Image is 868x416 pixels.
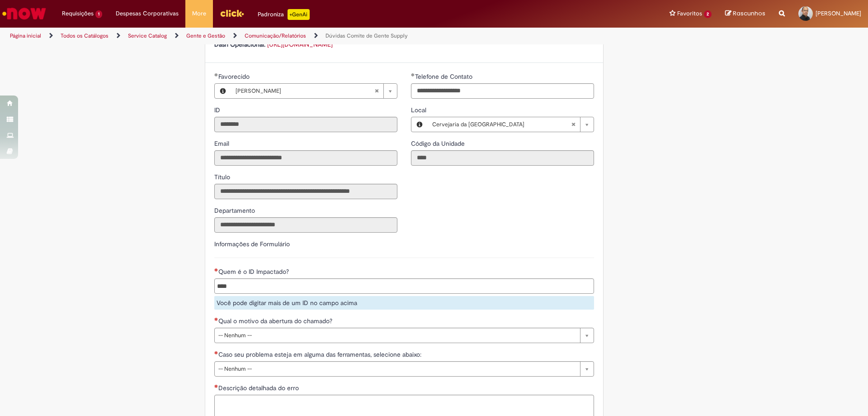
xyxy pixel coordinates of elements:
[214,384,218,388] span: Necessários
[411,139,467,148] span: Somente leitura - Código da Unidade
[288,9,310,20] p: +GenAi
[186,32,225,39] a: Gente e Gestão
[411,150,594,166] input: Código da Unidade
[1,5,47,23] img: ServiceNow
[214,150,397,166] input: Email
[214,173,232,181] span: Somente leitura - Título
[725,10,765,18] a: Rascunhos
[116,9,179,18] span: Despesas Corporativas
[816,10,861,17] span: [PERSON_NAME]
[214,268,218,272] span: Necessários
[218,328,576,343] span: -- Nenhum --
[214,105,222,115] label: Somente leitura - ID
[566,117,580,132] abbr: Limpar campo Local
[325,32,408,39] a: Dúvidas Comite de Gente Supply
[214,217,397,233] input: Departamento
[733,9,765,18] span: Rascunhos
[214,139,231,148] label: Somente leitura - Email
[220,6,244,20] img: click_logo_yellow_360x200.png
[95,10,102,18] span: 1
[677,9,702,18] span: Favoritos
[218,268,291,276] span: Quem é o ID Impactado?
[214,351,218,354] span: Necessários
[704,10,712,18] span: 2
[214,206,257,215] span: Somente leitura - Departamento
[411,139,467,148] label: Somente leitura - Código da Unidade
[236,84,374,98] span: [PERSON_NAME]
[7,28,572,44] ul: Trilhas de página
[267,40,333,48] a: [URL][DOMAIN_NAME]
[231,84,397,98] a: [PERSON_NAME]Limpar campo Favorecido
[192,9,206,18] span: More
[214,117,397,132] input: ID
[411,83,594,99] input: Telefone de Contato
[61,32,108,39] a: Todos os Catálogos
[214,184,397,199] input: Título
[215,84,231,98] button: Favorecido, Visualizar este registro Januario Carvalho De Souza
[214,240,290,248] label: Informações de Formulário
[428,117,594,132] a: Cervejaria da [GEOGRAPHIC_DATA]Limpar campo Local
[218,362,576,376] span: -- Nenhum --
[218,350,423,359] span: Caso seu problema esteja em alguma das ferramentas, selecione abaixo:
[214,106,222,114] span: Somente leitura - ID
[214,172,232,182] label: Somente leitura - Título
[214,40,265,48] strong: Dash Operacional:
[218,317,334,325] span: Qual o motivo da abertura do chamado?
[218,384,301,392] span: Descrição detalhada do erro
[214,317,218,321] span: Necessários
[128,32,167,39] a: Service Catalog
[214,296,594,310] div: Você pode digitar mais de um ID no campo acima
[245,32,306,39] a: Comunicação/Relatórios
[214,206,257,215] label: Somente leitura - Departamento
[10,32,41,39] a: Página inicial
[214,73,218,77] span: Obrigatório Preenchido
[415,72,474,81] span: Telefone de Contato
[411,73,415,77] span: Obrigatório Preenchido
[214,139,231,148] span: Somente leitura - Email
[411,117,428,132] button: Local, Visualizar este registro Cervejaria da Bahia
[370,84,383,98] abbr: Limpar campo Favorecido
[62,9,94,18] span: Requisições
[258,9,310,20] div: Padroniza
[218,72,251,81] span: Favorecido, Januario Carvalho De Souza
[432,117,571,132] span: Cervejaria da [GEOGRAPHIC_DATA]
[411,106,428,114] span: Local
